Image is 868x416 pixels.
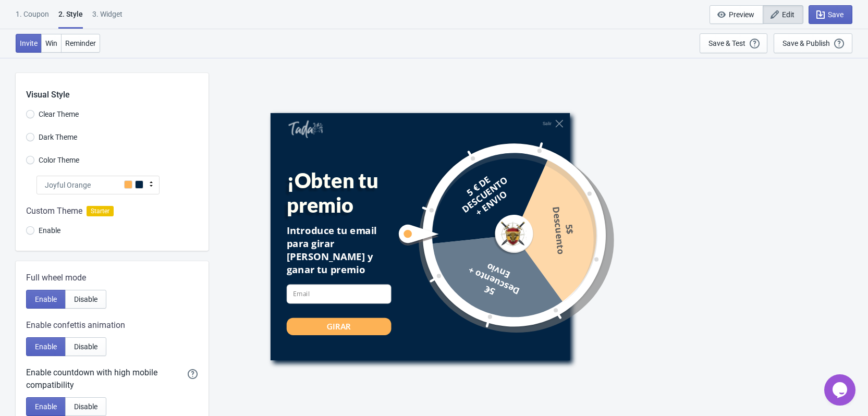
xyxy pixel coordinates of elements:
[74,402,97,411] span: Disable
[26,73,209,101] div: Visual Style
[26,366,188,391] div: Enable countdown with high mobile compatibility
[39,109,79,119] span: Clear Theme
[763,5,803,24] button: Edit
[45,39,57,47] span: Win
[92,9,123,27] div: 3. Widget
[35,295,57,303] span: Enable
[58,9,83,29] div: 2 . Style
[26,397,66,416] button: Enable
[65,290,106,309] button: Disable
[710,5,763,24] button: Preview
[824,374,858,406] iframe: chat widget
[35,342,57,351] span: Enable
[708,39,745,47] div: Save & Test
[61,34,100,53] button: Reminder
[286,284,391,303] input: Email
[327,321,351,331] div: GIRAR
[783,39,830,47] div: Save & Publish
[26,272,86,284] span: Full wheel mode
[26,319,125,332] span: Enable confettis animation
[809,5,852,24] button: Save
[65,39,96,47] span: Reminder
[700,33,767,53] button: Save & Test
[16,34,42,53] button: Invite
[74,295,97,303] span: Disable
[45,180,91,190] span: Joyful Orange
[39,155,79,165] span: Color Theme
[286,224,391,276] div: Introduce tu email para girar [PERSON_NAME] y ganar tu premio
[41,34,62,53] button: Win
[828,10,843,19] span: Save
[782,10,794,19] span: Edit
[288,119,323,138] img: Tada Shopify App - Exit Intent, Spin to Win Popups, Newsletter Discount Gift Game
[729,10,754,19] span: Preview
[774,33,852,53] button: Save & Publish
[26,290,66,309] button: Enable
[39,132,77,142] span: Dark Theme
[74,342,97,351] span: Disable
[20,39,38,47] span: Invite
[35,402,57,411] span: Enable
[65,337,106,356] button: Disable
[543,121,552,126] div: Salir
[288,119,323,139] a: Tada Shopify App - Exit Intent, Spin to Win Popups, Newsletter Discount Gift Game
[26,337,66,356] button: Enable
[16,9,49,27] div: 1. Coupon
[286,168,412,217] div: ¡Obten tu premio
[65,397,106,416] button: Disable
